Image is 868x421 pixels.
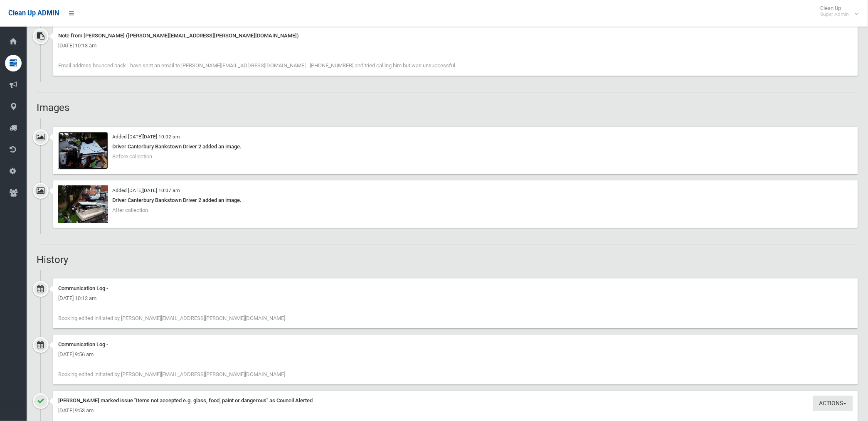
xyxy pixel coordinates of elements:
[58,41,853,51] div: [DATE] 10:13 am
[816,5,858,17] span: Clean Up
[58,62,456,69] span: Email address bounced back - have sent an email to [PERSON_NAME][EMAIL_ADDRESS][DOMAIN_NAME] - [P...
[112,187,180,193] small: Added [DATE][DATE] 10:07 am
[58,350,853,359] div: [DATE] 9:56 am
[58,31,853,41] div: Note from [PERSON_NAME] ([PERSON_NAME][EMAIL_ADDRESS][PERSON_NAME][DOMAIN_NAME])
[813,396,853,411] button: Actions
[58,185,108,223] img: 2025-08-2010.07.295824107982460571328.jpg
[37,254,858,265] h2: History
[58,132,108,169] img: 2025-08-2010.00.527352768503487366181.jpg
[8,9,59,17] span: Clean Up ADMIN
[58,406,853,416] div: [DATE] 9:53 am
[58,283,853,293] div: Communication Log -
[58,396,853,406] div: [PERSON_NAME] marked issue "Items not accepted e.g. glass, food, paint or dangerous" as Council A...
[58,371,286,377] span: Booking edited initiated by [PERSON_NAME][EMAIL_ADDRESS][PERSON_NAME][DOMAIN_NAME].
[37,102,858,113] h2: Images
[112,134,180,140] small: Added [DATE][DATE] 10:02 am
[58,195,853,205] div: Driver Canterbury Bankstown Driver 2 added an image.
[58,340,853,350] div: Communication Log -
[58,293,853,303] div: [DATE] 10:13 am
[112,207,148,213] span: After collection
[112,153,152,160] span: Before collection
[821,11,849,17] small: Super Admin
[58,142,853,152] div: Driver Canterbury Bankstown Driver 2 added an image.
[58,315,286,321] span: Booking edited initiated by [PERSON_NAME][EMAIL_ADDRESS][PERSON_NAME][DOMAIN_NAME].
